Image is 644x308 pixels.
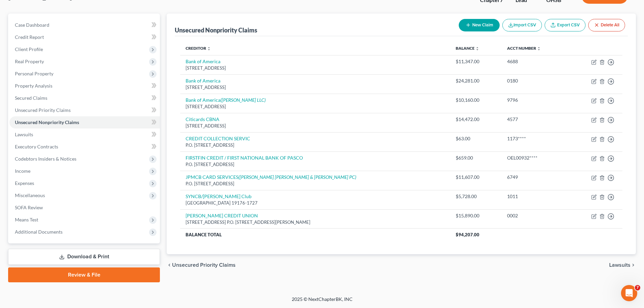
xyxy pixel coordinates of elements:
[15,71,53,76] span: Personal Property
[8,267,160,282] a: Review & File
[186,142,445,148] div: P.O. [STREET_ADDRESS]
[15,156,76,162] span: Codebtors Insiders & Notices
[507,58,563,65] div: 4688
[507,116,563,123] div: 4577
[186,161,445,168] div: P.O. [STREET_ADDRESS]
[15,180,34,186] span: Expenses
[175,26,257,34] div: Unsecured Nonpriority Claims
[507,193,563,200] div: 1011
[15,107,71,113] span: Unsecured Priority Claims
[186,123,445,129] div: [STREET_ADDRESS]
[475,47,479,51] i: unfold_more
[507,46,541,51] a: Acct Number unfold_more
[186,84,445,91] div: [STREET_ADDRESS]
[456,77,496,84] div: $24,281.00
[456,232,479,237] span: $94,207.00
[9,92,160,104] a: Secured Claims
[220,97,266,103] i: ([PERSON_NAME] LLC)
[167,262,236,268] button: chevron_left Unsecured Priority Claims
[507,212,563,219] div: 0002
[180,229,450,241] th: Balance Total
[15,229,63,235] span: Additional Documents
[186,219,445,226] div: [STREET_ADDRESS] P.O. [STREET_ADDRESS][PERSON_NAME]
[9,128,160,141] a: Lawsuits
[8,249,160,265] a: Download & Print
[630,262,636,268] i: chevron_right
[186,155,303,161] a: FIRSTFIN CREDIT / FIRST NATIONAL BANK OF PASCO
[186,46,211,51] a: Creditor unfold_more
[459,19,500,31] button: New Claim
[186,136,250,141] a: CREDIT COLLECTION SERVIC
[238,174,356,180] i: ([PERSON_NAME] [PERSON_NAME] & [PERSON_NAME] PC)
[456,116,496,123] div: $14,472.00
[621,285,637,301] iframe: Intercom live chat
[9,202,160,214] a: SOFA Review
[9,19,160,31] a: Case Dashboard
[186,78,220,84] a: Bank of America
[9,116,160,128] a: Unsecured Nonpriority Claims
[609,262,630,268] span: Lawsuits
[186,200,445,206] div: [GEOGRAPHIC_DATA] 19176-1727
[129,296,515,308] div: 2025 © NextChapterBK, INC
[15,22,49,28] span: Case Dashboard
[15,132,33,137] span: Lawsuits
[588,19,625,31] button: Delete All
[15,192,45,198] span: Miscellaneous
[635,285,640,290] span: 7
[507,77,563,84] div: 0180
[15,58,44,64] span: Real Property
[456,58,496,65] div: $11,347.00
[609,262,636,268] button: Lawsuits chevron_right
[456,212,496,219] div: $15,890.00
[15,95,47,101] span: Secured Claims
[15,144,58,149] span: Executory Contracts
[15,46,43,52] span: Client Profile
[456,193,496,200] div: $5,728.00
[9,141,160,153] a: Executory Contracts
[15,205,43,210] span: SOFA Review
[9,31,160,43] a: Credit Report
[186,65,445,71] div: [STREET_ADDRESS]
[456,135,496,142] div: $63.00
[456,46,479,51] a: Balance unfold_more
[456,174,496,181] div: $11,607.00
[15,168,30,174] span: Income
[507,174,563,181] div: 6749
[207,47,211,51] i: unfold_more
[537,47,541,51] i: unfold_more
[507,97,563,103] div: 9796
[15,34,44,40] span: Credit Report
[186,97,266,103] a: Bank of America([PERSON_NAME] LLC)
[167,262,172,268] i: chevron_left
[15,83,52,89] span: Property Analysis
[186,181,445,187] div: P.O. [STREET_ADDRESS]
[186,193,252,199] a: SYNCB/[PERSON_NAME] Club
[456,97,496,103] div: $10,160.00
[186,213,258,218] a: [PERSON_NAME] CREDIT UNION
[9,80,160,92] a: Property Analysis
[186,116,219,122] a: Citicards CBNA
[172,262,236,268] span: Unsecured Priority Claims
[545,19,586,31] a: Export CSV
[186,103,445,110] div: [STREET_ADDRESS]
[186,174,356,180] a: JPMCB CARD SERVICES([PERSON_NAME] [PERSON_NAME] & [PERSON_NAME] PC)
[456,155,496,161] div: $659.00
[15,119,79,125] span: Unsecured Nonpriority Claims
[502,19,542,31] button: Import CSV
[9,104,160,116] a: Unsecured Priority Claims
[15,217,38,222] span: Means Test
[186,58,220,64] a: Bank of America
